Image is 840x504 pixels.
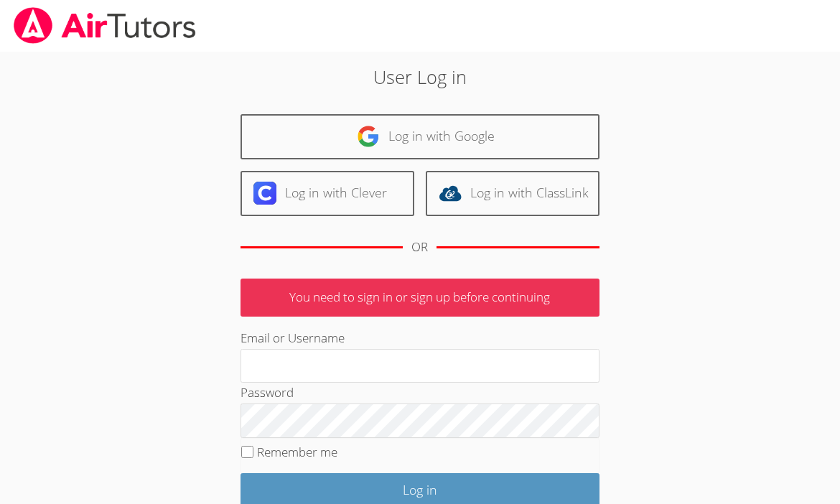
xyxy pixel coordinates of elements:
[439,182,462,205] img: classlink-logo-d6bb404cc1216ec64c9a2012d9dc4662098be43eaf13dc465df04b49fa7ab582.svg
[241,279,599,317] p: You need to sign in or sign up before continuing
[357,125,380,148] img: google-logo-50288ca7cdecda66e5e0955fdab243c47b7ad437acaf1139b6f446037453330a.svg
[411,237,428,258] div: OR
[426,171,599,216] a: Log in with ClassLink
[193,63,647,90] h2: User Log in
[241,330,345,346] label: Email or Username
[253,182,276,205] img: clever-logo-6eab21bc6e7a338710f1a6ff85c0baf02591cd810cc4098c63d3a4b26e2feb20.svg
[241,171,414,216] a: Log in with Clever
[257,444,337,460] label: Remember me
[241,384,294,401] label: Password
[241,114,599,159] a: Log in with Google
[12,7,197,44] img: airtutors_banner-c4298cdbf04f3fff15de1276eac7730deb9818008684d7c2e4769d2f7ddbe033.png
